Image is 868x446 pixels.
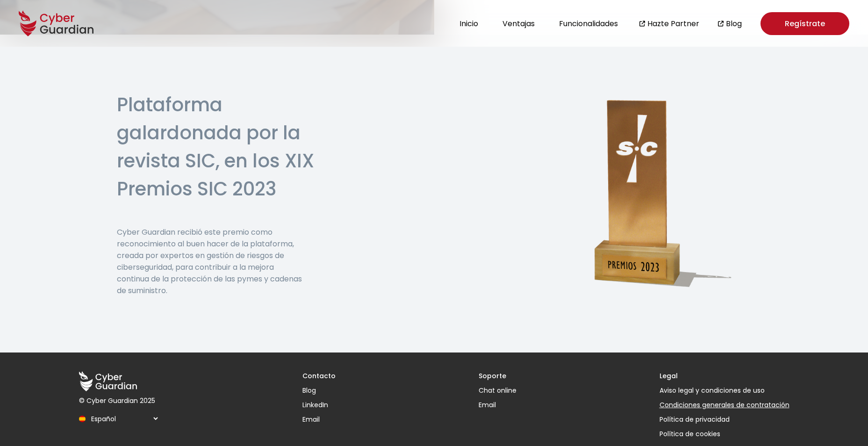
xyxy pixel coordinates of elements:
[660,386,789,396] a: Aviso legal y condiciones de uso
[660,429,789,439] button: Política de cookies
[117,226,317,296] p: Cyber Guardian recibió este premio como reconocimiento al buen hacer de la plataforma, creada por...
[302,386,336,396] a: Blog
[302,400,336,410] a: LinkedIn
[500,17,538,30] button: Ventajas
[660,415,789,424] a: Política de privacidad
[726,18,742,29] a: Blog
[79,396,159,406] p: © Cyber Guardian 2025
[479,371,516,381] h3: Soporte
[660,371,789,381] h3: Legal
[556,17,621,30] button: Funcionalidades
[479,400,516,410] a: Email
[660,400,789,410] a: Condiciones generales de contratación
[457,17,481,30] button: Inicio
[302,371,336,381] h3: Contacto
[302,415,336,424] a: Email
[568,100,734,287] img: Premio SIC
[479,386,516,396] button: Chat online
[760,12,849,35] a: Regístrate
[117,91,317,203] h2: Plataforma galardonada por la revista SIC, en los XIX Premios SIC 2023
[647,18,699,29] a: Hazte Partner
